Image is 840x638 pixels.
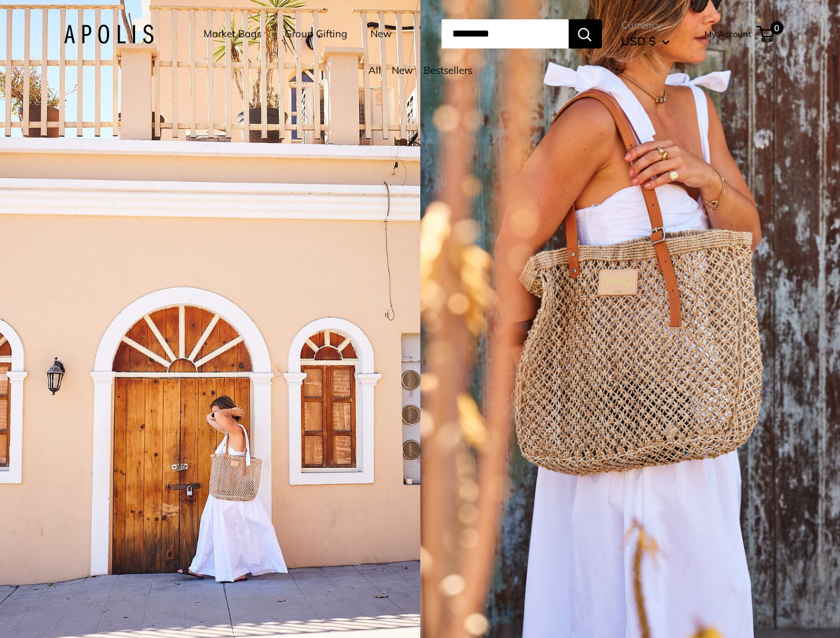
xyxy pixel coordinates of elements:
a: 0 [758,26,774,42]
a: All [368,64,381,76]
a: New [392,64,413,76]
img: Apolis [64,25,154,44]
a: My Account [704,26,752,42]
span: USD $ [621,34,656,48]
a: New [370,25,392,43]
span: Currency [621,16,670,35]
button: Search [569,19,602,49]
button: USD $ [621,31,670,52]
a: Market Bags [204,25,261,43]
a: Bestsellers [424,64,472,76]
input: Search... [442,19,569,49]
a: Group Gifting [285,25,347,43]
span: 0 [770,21,783,35]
